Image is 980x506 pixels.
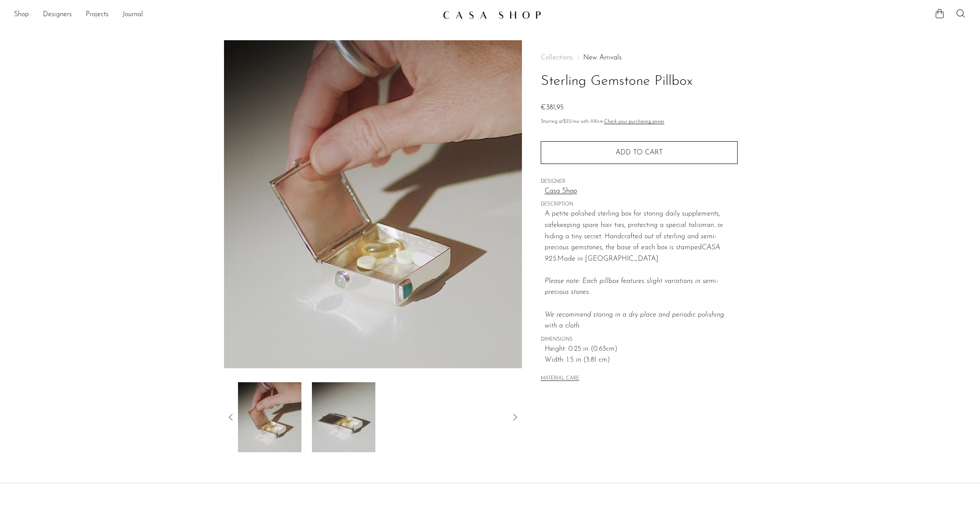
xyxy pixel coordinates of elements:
a: Casa Shop [545,186,738,197]
img: Sterling Gemstone Pillbox [238,382,301,452]
span: €381,95 [541,104,563,111]
a: Shop [14,9,29,21]
i: We recommend storing in a dry place and periodic polishing with a cloth. [545,311,724,330]
h1: Sterling Gemstone Pillbox [541,70,738,93]
span: Height: 0.25 in (0.63cm) [545,344,738,355]
a: Check your purchasing power - Learn more about Affirm Financing (opens in modal) [604,119,665,124]
img: Sterling Gemstone Pillbox [224,40,522,368]
button: MATERIAL CARE [541,376,579,382]
span: DIMENSIONS [541,336,738,344]
em: CASA 925. [545,244,720,262]
button: Add to cart [541,141,738,164]
em: Please note: Each pillbox features slight variations in semi-precious stones. [545,278,724,329]
a: Projects [86,9,108,21]
img: Sterling Gemstone Pillbox [312,382,375,452]
span: DESIGNER [541,178,738,186]
p: Starting at /mo with Affirm. [541,118,738,126]
span: Add to cart [616,149,663,156]
a: Designers [43,9,72,21]
a: New Arrivals [583,54,622,61]
a: Journal [122,9,143,21]
span: DESCRIPTION [541,201,738,209]
nav: Breadcrumbs [541,54,738,61]
nav: Desktop navigation [14,7,436,22]
p: A petite polished sterling box for storing daily supplements, safekeeping spare hair ties, protec... [545,209,738,332]
span: $35 [563,119,571,124]
span: Collections [541,54,573,61]
span: Width: 1.5 in (3.81 cm) [545,355,738,366]
ul: NEW HEADER MENU [14,7,436,22]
